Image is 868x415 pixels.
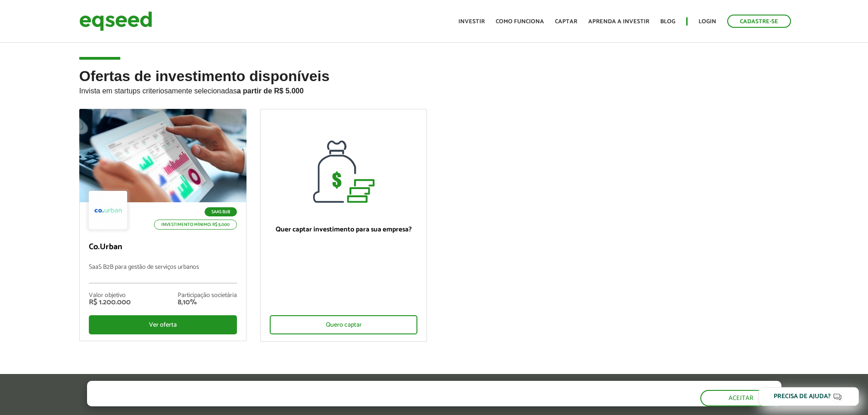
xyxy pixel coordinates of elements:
[260,109,427,342] a: Quer captar investimento para sua empresa? Quero captar
[89,292,131,299] div: Valor objetivo
[87,397,417,406] p: Ao clicar em "aceitar", você aceita nossa .
[496,19,544,25] a: Como funciona
[458,19,485,25] a: Investir
[79,68,789,109] h2: Ofertas de investimento disponíveis
[79,9,152,33] img: EqSeed
[270,225,418,234] p: Quer captar investimento para sua empresa?
[89,299,131,306] div: R$ 1.200.000
[89,264,237,283] p: SaaS B2B para gestão de serviços urbanos
[270,315,418,334] div: Quero captar
[89,242,237,252] p: Co.Urban
[79,84,789,95] p: Invista em startups criteriosamente selecionadas
[178,292,237,299] div: Participação societária
[237,87,304,95] strong: a partir de R$ 5.000
[699,19,716,25] a: Login
[87,381,417,395] h5: O site da EqSeed utiliza cookies para melhorar sua navegação.
[588,19,649,25] a: Aprenda a investir
[178,299,237,306] div: 8,10%
[154,220,237,230] p: Investimento mínimo: R$ 5.000
[79,109,247,341] a: SaaS B2B Investimento mínimo: R$ 5.000 Co.Urban SaaS B2B para gestão de serviços urbanos Valor ob...
[727,15,791,28] a: Cadastre-se
[700,390,781,406] button: Aceitar
[207,398,313,406] a: política de privacidade e de cookies
[555,19,577,25] a: Captar
[660,19,675,25] a: Blog
[89,315,237,334] div: Ver oferta
[205,207,237,216] p: SaaS B2B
